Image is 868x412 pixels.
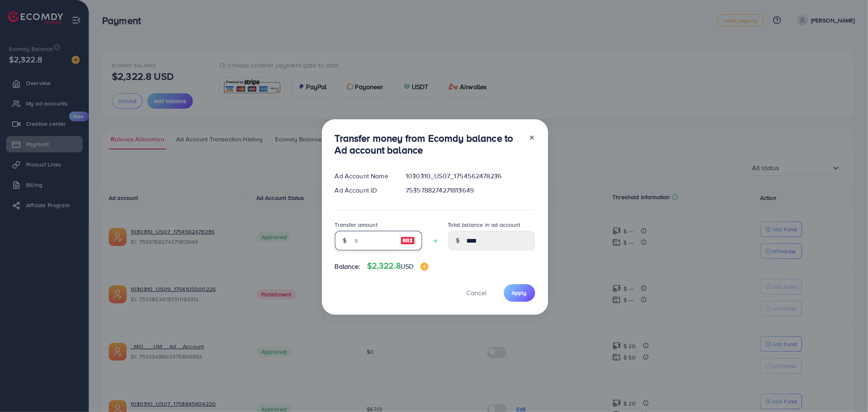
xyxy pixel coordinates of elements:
div: Ad Account Name [328,171,400,181]
button: Apply [504,284,535,302]
label: Transfer amount [335,221,378,229]
span: Balance: [335,262,361,271]
span: Apply [512,289,527,297]
label: Total balance in ad account [448,221,520,229]
img: image [420,263,429,271]
h3: Transfer money from Ecomdy balance to Ad account balance [335,132,522,156]
div: 7535788274271813649 [399,186,541,195]
div: Ad Account ID [328,186,400,195]
button: Cancel [457,284,497,302]
span: Cancel [467,288,487,297]
h4: $2,322.8 [367,261,429,271]
img: image [400,236,415,245]
iframe: Chat [833,375,862,406]
span: USD [401,262,413,271]
div: 1030310_US07_1754562478236 [399,171,541,181]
